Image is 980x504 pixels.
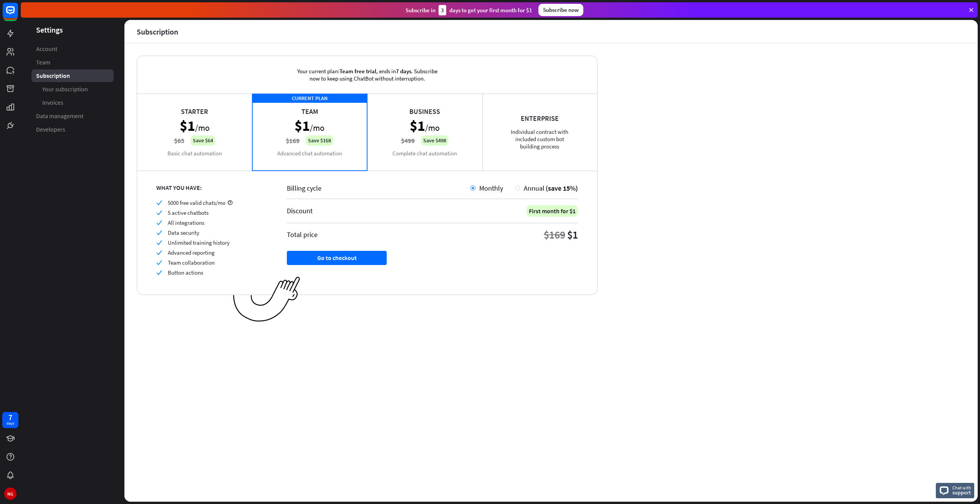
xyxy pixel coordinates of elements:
div: 3 [439,5,446,15]
div: $1 [567,228,578,242]
a: Data management [31,110,114,122]
span: Invoices [42,99,63,107]
span: Data security [168,229,199,236]
div: Discount [287,206,313,215]
button: Go to checkout [287,251,387,265]
div: $169 [544,228,565,242]
span: Monthly [479,184,503,193]
span: Unlimited training history [168,239,230,246]
div: Your current plan: , ends in . Subscribe now to keep using ChatBot without interruption. [285,56,450,94]
span: 7 days [396,68,411,75]
div: Subscription [137,27,178,36]
div: Billing cycle [287,184,470,193]
span: Subscription [36,72,70,80]
i: check [156,260,162,265]
div: NG [4,488,17,500]
div: Total price [287,230,318,239]
span: 5 active chatbots [168,209,209,216]
div: 7 [8,414,12,421]
span: support [952,489,971,496]
a: Invoices [31,96,114,109]
span: Team free trial [339,68,376,75]
span: 5000 free valid chats/mo [168,199,225,206]
span: Button actions [168,269,203,276]
span: Account [36,45,57,53]
a: 7 days [2,412,18,428]
span: Team [36,58,50,66]
header: Settings [21,25,124,35]
span: Developers [36,125,65,133]
a: Account [31,43,114,55]
span: Data management [36,112,83,120]
a: Team [31,56,114,69]
i: check [156,210,162,216]
div: First month for $1 [526,205,578,217]
span: Chat with [952,484,971,491]
span: Team collaboration [168,259,215,266]
i: check [156,240,162,245]
span: All integrations [168,219,204,226]
span: (save 15%) [546,184,578,193]
i: check [156,200,162,206]
span: Advanced reporting [168,249,215,256]
div: Subscribe now [538,4,583,16]
a: Your subscription [31,83,114,96]
img: ec979a0a656117aaf919.png [233,277,300,322]
div: WHAT YOU HAVE: [156,184,268,191]
span: Your subscription [42,85,88,93]
button: Open LiveChat chat widget [6,3,29,26]
span: Annual [524,184,545,193]
a: Developers [31,123,114,136]
div: days [7,421,14,426]
div: Subscribe in days to get your first month for $1 [406,5,532,15]
i: check [156,270,162,275]
i: check [156,230,162,236]
i: check [156,250,162,255]
i: check [156,220,162,226]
